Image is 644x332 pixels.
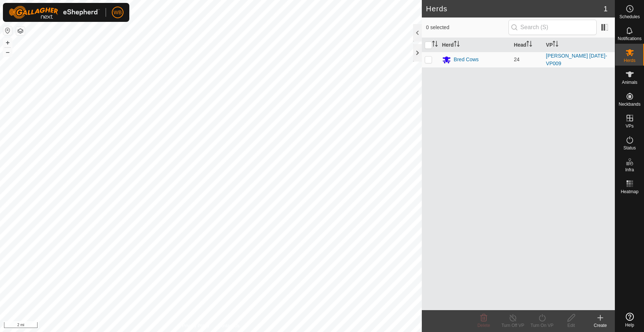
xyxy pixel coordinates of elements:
[546,53,607,66] a: [PERSON_NAME] [DATE]-VP009
[3,48,12,56] button: –
[543,38,615,52] th: VP
[508,20,597,35] input: Search (S)
[432,42,438,48] p-sorticon: Activate to sort
[511,38,543,52] th: Head
[114,9,122,16] span: WB
[454,56,479,63] div: Bred Cows
[624,58,635,63] span: Herds
[625,168,634,172] span: Infra
[604,3,608,14] span: 1
[557,322,586,329] div: Edit
[625,323,634,327] span: Help
[478,323,490,328] span: Delete
[218,323,239,329] a: Contact Us
[426,24,508,31] span: 0 selected
[553,42,558,48] p-sorticon: Activate to sort
[498,322,527,329] div: Turn Off VP
[3,38,12,47] button: +
[454,42,460,48] p-sorticon: Activate to sort
[9,6,100,19] img: Gallagher Logo
[625,124,633,128] span: VPs
[622,80,637,85] span: Animals
[621,190,639,194] span: Heatmap
[623,146,636,150] span: Status
[619,102,640,106] span: Neckbands
[586,322,615,329] div: Create
[514,56,520,62] span: 24
[618,36,641,41] span: Notifications
[526,42,532,48] p-sorticon: Activate to sort
[527,322,557,329] div: Turn On VP
[3,26,12,35] button: Reset Map
[426,4,604,13] h2: Herds
[439,38,511,52] th: Herd
[615,310,644,330] a: Help
[182,323,209,329] a: Privacy Policy
[619,15,640,19] span: Schedules
[16,27,25,35] button: Map Layers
